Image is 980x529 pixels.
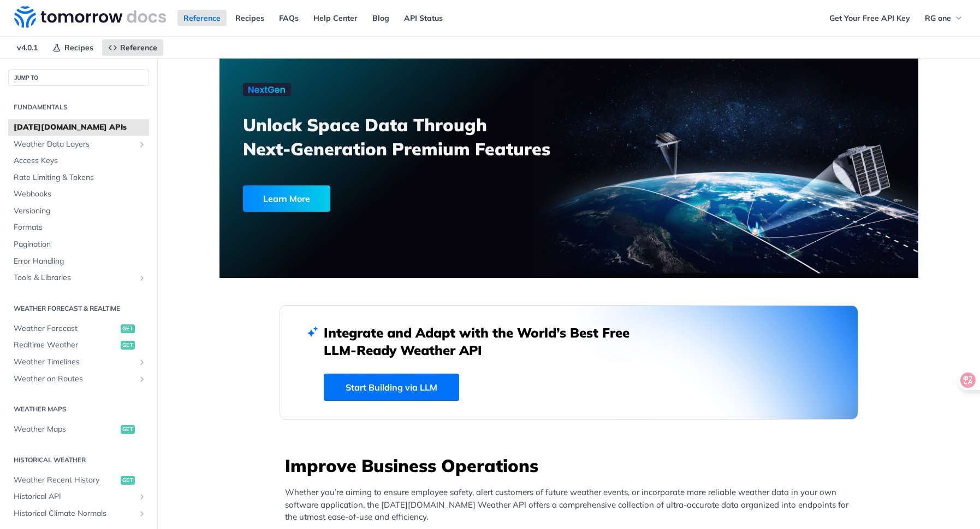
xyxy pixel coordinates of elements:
span: Versioning [14,206,146,217]
a: Weather Mapsget [8,421,149,438]
a: Realtime Weatherget [8,337,149,353]
span: Weather Maps [14,424,118,435]
span: Weather Forecast [14,323,118,334]
span: Weather Data Layers [14,139,135,150]
a: Blog [366,10,395,26]
a: Learn More [243,185,513,212]
a: Webhooks [8,186,149,202]
img: NextGen [243,83,291,96]
a: Weather on RoutesShow subpages for Weather on Routes [8,371,149,387]
span: Webhooks [14,189,146,200]
span: get [121,341,135,350]
a: FAQs [273,10,305,26]
span: Access Keys [14,155,146,166]
a: Recipes [229,10,270,26]
button: Show subpages for Historical API [138,492,146,501]
h2: Integrate and Adapt with the World’s Best Free LLM-Ready Weather API [324,324,646,359]
img: Tomorrow.io Weather API Docs [14,6,166,28]
a: Weather Data LayersShow subpages for Weather Data Layers [8,136,149,153]
a: Recipes [46,39,99,56]
a: Reference [102,39,163,56]
a: Rate Limiting & Tokens [8,170,149,186]
a: Start Building via LLM [324,374,459,401]
span: v4.0.1 [11,39,44,56]
p: Whether you’re aiming to ensure employee safety, alert customers of future weather events, or inc... [285,486,858,524]
span: Reference [120,43,157,53]
span: RG one [925,13,951,23]
a: API Status [398,10,449,26]
h2: Weather Forecast & realtime [8,304,149,313]
span: [DATE][DOMAIN_NAME] APIs [14,122,146,133]
span: get [121,476,135,485]
a: Access Keys [8,153,149,169]
a: Versioning [8,203,149,219]
button: Show subpages for Weather on Routes [138,375,146,383]
span: Weather Recent History [14,475,118,486]
button: RG one [919,10,969,26]
span: Error Handling [14,256,146,267]
a: [DATE][DOMAIN_NAME] APIs [8,119,149,136]
span: Realtime Weather [14,340,118,351]
h2: Fundamentals [8,102,149,112]
a: Weather Recent Historyget [8,472,149,489]
a: Help Center [307,10,364,26]
button: JUMP TO [8,69,149,86]
a: Formats [8,219,149,236]
a: Pagination [8,236,149,253]
span: Recipes [64,43,93,53]
span: Weather on Routes [14,374,135,385]
div: Learn More [243,185,330,212]
button: Show subpages for Weather Data Layers [138,140,146,149]
h2: Weather Maps [8,404,149,414]
a: Get Your Free API Key [823,10,916,26]
a: Tools & LibrariesShow subpages for Tools & Libraries [8,270,149,286]
span: Pagination [14,239,146,250]
span: get [121,324,135,333]
a: Error Handling [8,253,149,270]
span: Historical API [14,491,135,502]
a: Weather Forecastget [8,321,149,337]
span: Weather Timelines [14,357,135,368]
a: Weather TimelinesShow subpages for Weather Timelines [8,354,149,370]
h3: Improve Business Operations [285,454,858,478]
h3: Unlock Space Data Through Next-Generation Premium Features [243,113,581,161]
span: Historical Climate Normals [14,508,135,519]
span: Tools & Libraries [14,272,135,283]
a: Reference [177,10,227,26]
button: Show subpages for Weather Timelines [138,358,146,367]
span: Formats [14,222,146,233]
a: Historical Climate NormalsShow subpages for Historical Climate Normals [8,505,149,522]
h2: Historical Weather [8,455,149,465]
button: Show subpages for Historical Climate Normals [138,509,146,518]
a: Historical APIShow subpages for Historical API [8,489,149,505]
button: Show subpages for Tools & Libraries [138,274,146,282]
span: Rate Limiting & Tokens [14,172,146,183]
span: get [121,425,135,434]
